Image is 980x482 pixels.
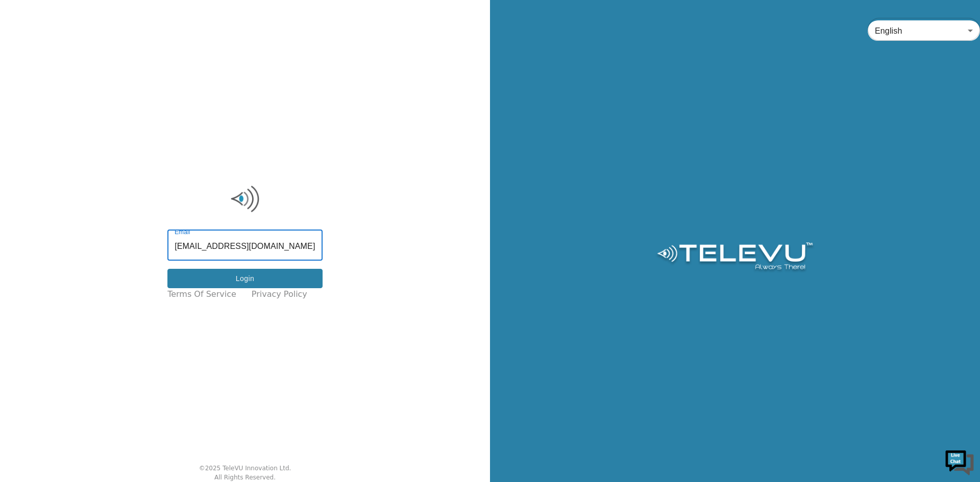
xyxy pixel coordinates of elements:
div: Minimize live chat window [167,5,192,30]
img: Logo [655,242,814,273]
span: We're online! [59,129,141,232]
img: Chat Widget [944,446,975,477]
img: Logo [167,184,323,214]
textarea: Type your message and hit 'Enter' [5,278,194,314]
a: Terms of Service [167,288,236,300]
button: Login [167,269,323,289]
div: © 2025 TeleVU Innovation Ltd. [199,464,291,473]
img: d_736959983_company_1615157101543_736959983 [17,47,43,73]
div: English [868,16,980,45]
div: Chat with us now [53,54,171,67]
div: All Rights Reserved. [214,473,276,482]
a: Privacy Policy [252,288,307,300]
